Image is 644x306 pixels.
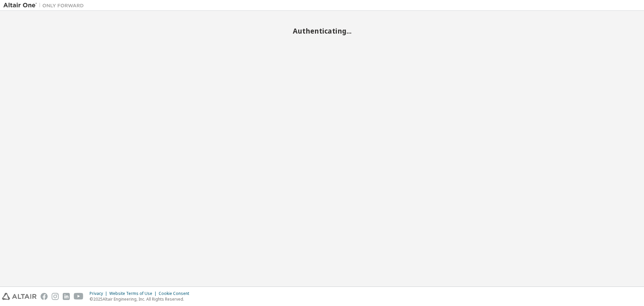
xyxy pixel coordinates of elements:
div: Privacy [90,291,109,296]
h2: Authenticating... [3,27,641,35]
img: instagram.svg [52,293,59,300]
div: Cookie Consent [159,291,193,296]
div: Website Terms of Use [109,291,159,296]
img: altair_logo.svg [2,293,37,300]
img: Altair One [3,2,87,9]
p: © 2025 Altair Engineering, Inc. All Rights Reserved. [90,296,193,302]
img: facebook.svg [41,293,48,300]
img: youtube.svg [74,293,84,300]
img: linkedin.svg [63,293,70,300]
